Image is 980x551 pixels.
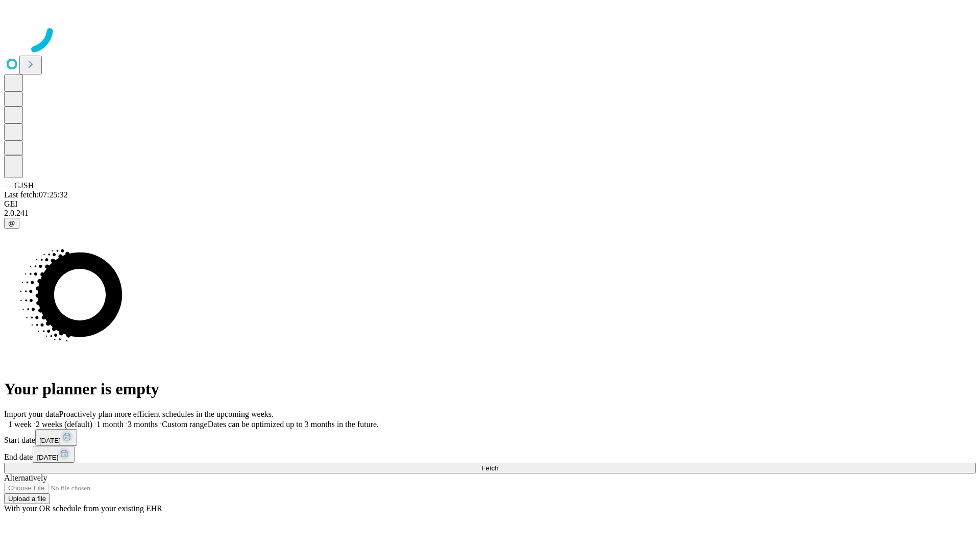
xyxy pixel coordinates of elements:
[4,209,976,218] div: 2.0.241
[8,420,32,429] span: 1 week
[4,190,68,199] span: Last fetch: 07:25:32
[481,464,498,472] span: Fetch
[4,410,59,418] span: Import your data
[39,437,61,444] span: [DATE]
[208,420,379,429] span: Dates can be optimized up to 3 months in the future.
[4,504,162,513] span: With your OR schedule from your existing EHR
[4,380,976,398] h1: Your planner is empty
[4,429,976,446] div: Start date
[4,493,50,504] button: Upload a file
[59,410,274,418] span: Proactively plan more efficient schedules in the upcoming weeks.
[14,181,34,190] span: GJSH
[8,219,15,227] span: @
[35,429,77,446] button: [DATE]
[33,446,75,463] button: [DATE]
[128,420,158,429] span: 3 months
[4,463,976,473] button: Fetch
[162,420,207,429] span: Custom range
[4,446,976,463] div: End date
[4,473,47,482] span: Alternatively
[37,454,58,461] span: [DATE]
[4,199,976,209] div: GEI
[4,218,19,229] button: @
[96,420,124,429] span: 1 month
[36,420,92,429] span: 2 weeks (default)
